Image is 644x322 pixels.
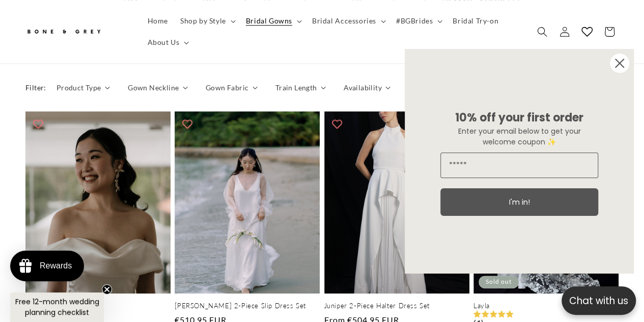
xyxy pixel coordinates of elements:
[446,10,505,32] a: Bridal Try-on
[306,10,390,32] summary: Bridal Accessories
[562,293,636,308] p: Chat with us
[455,110,583,126] span: 10% off your first order
[344,82,390,93] summary: Availability (0 selected)
[240,10,306,32] summary: Bridal Gowns
[609,53,630,73] button: Close dialog
[142,10,174,32] a: Home
[177,114,198,134] button: Add to wishlist
[25,23,102,40] img: Bone and Grey Bridal
[128,82,179,93] span: Gown Neckline
[327,114,347,134] button: Add to wishlist
[102,284,112,294] button: Close teaser
[246,16,292,26] span: Bridal Gowns
[440,153,598,178] input: Email
[312,16,376,26] span: Bridal Accessories
[57,82,101,93] span: Product Type
[562,286,636,315] button: Open chatbox
[324,302,469,310] a: Juniper 2-Piece Halter Dress Set
[531,20,553,43] summary: Search
[28,114,48,134] button: Add to wishlist
[275,82,326,93] summary: Train Length (0 selected)
[22,19,131,44] a: Bone and Grey Bridal
[10,292,104,322] div: Free 12-month wedding planning checklistClose teaser
[440,188,598,216] button: I'm in!
[396,16,433,26] span: #BGBrides
[40,261,72,270] div: Rewards
[57,82,110,93] summary: Product Type (0 selected)
[142,32,193,53] summary: About Us
[128,82,188,93] summary: Gown Neckline (0 selected)
[395,39,644,284] div: FLYOUT Form
[25,82,46,93] h2: Filter:
[206,82,258,93] summary: Gown Fabric (0 selected)
[453,16,498,26] span: Bridal Try-on
[275,82,317,93] span: Train Length
[175,302,320,310] a: [PERSON_NAME] 2-Piece Slip Dress Set
[15,296,99,317] span: Free 12-month wedding planning checklist
[458,126,581,147] span: Enter your email below to get your welcome coupon ✨
[174,10,240,32] summary: Shop by Style
[473,302,619,310] a: Layla
[390,10,446,32] summary: #BGBrides
[206,82,248,93] span: Gown Fabric
[148,38,180,47] span: About Us
[344,82,382,93] span: Availability
[180,16,226,26] span: Shop by Style
[148,16,168,26] span: Home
